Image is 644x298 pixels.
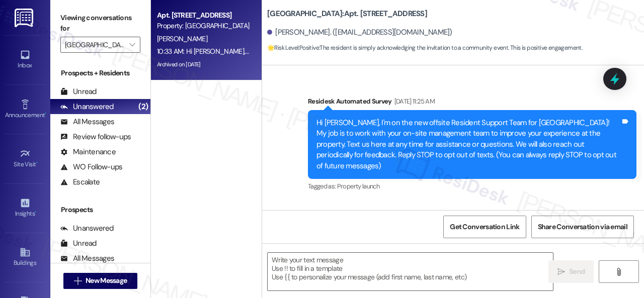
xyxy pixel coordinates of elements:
div: Unanswered [60,102,114,112]
strong: 🌟 Risk Level: Positive [267,44,319,52]
div: 10:33 AM: Hi [PERSON_NAME], join us for National Prosecco Day with Wine Down [DATE] at the clubho... [157,47,565,56]
div: Prospects [50,205,150,215]
div: [PERSON_NAME]. ([EMAIL_ADDRESS][DOMAIN_NAME]) [267,27,452,38]
div: Hi [PERSON_NAME], I'm on the new offsite Resident Support Team for [GEOGRAPHIC_DATA]! My job is t... [316,118,620,171]
i:  [557,268,565,276]
button: Send [548,260,594,283]
i:  [74,277,82,285]
div: WO Follow-ups [60,162,122,172]
span: Get Conversation Link [450,222,519,232]
div: Archived on [DATE] [156,58,251,71]
div: Review follow-ups [60,132,131,142]
div: Unanswered [60,223,114,234]
input: All communities [65,37,124,53]
div: All Messages [60,253,114,264]
div: Unread [60,238,97,249]
div: Prospects + Residents [50,68,150,78]
span: : The resident is simply acknowledging the invitation to a community event. This is positive enga... [267,43,582,53]
div: All Messages [60,117,114,127]
span: Share Conversation via email [538,222,627,232]
button: New Message [63,273,138,289]
a: Insights • [5,194,45,222]
div: Apt. [STREET_ADDRESS] [157,10,250,21]
div: Tagged as: [308,179,636,193]
span: Send [569,266,585,277]
span: New Message [86,275,127,286]
button: Get Conversation Link [443,216,526,238]
a: Buildings [5,244,45,271]
div: (2) [136,99,150,115]
label: Viewing conversations for [60,10,140,37]
img: ResiDesk Logo [15,9,35,27]
span: • [35,209,36,216]
i:  [615,268,622,276]
div: [DATE] 11:25 AM [392,96,435,107]
div: Residesk Automated Survey [308,96,636,110]
span: • [45,110,46,117]
div: Unread [60,86,97,97]
span: • [36,159,38,166]
a: Site Visit • [5,145,45,172]
i:  [129,41,135,49]
a: Inbox [5,46,45,73]
b: [GEOGRAPHIC_DATA]: Apt. [STREET_ADDRESS] [267,9,427,19]
div: Property: [GEOGRAPHIC_DATA] [157,21,250,31]
div: Escalate [60,177,100,187]
button: Share Conversation via email [531,216,634,238]
div: Maintenance [60,147,116,157]
span: [PERSON_NAME] [157,34,207,43]
span: Property launch [337,182,379,190]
